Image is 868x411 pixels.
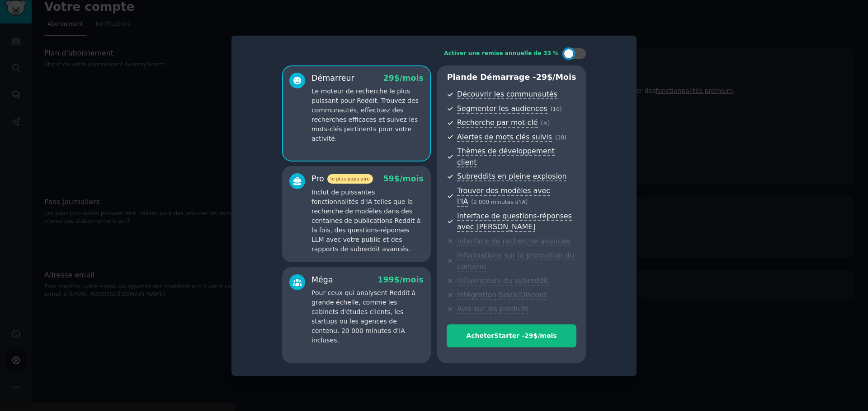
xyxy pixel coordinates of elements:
font: 59 [383,174,394,183]
font: le plus populaire [330,176,370,181]
font: Informations sur la promotion du contenu [457,251,574,271]
font: Méga [311,275,333,284]
font: ∞ [543,120,547,126]
font: ( [471,199,473,205]
button: AcheterStarter -29$/mois [447,324,576,347]
font: $ [547,73,552,82]
font: Plan [447,73,467,82]
font: ( [555,134,557,141]
font: $ [394,174,400,183]
font: 199 [377,275,394,284]
font: ) [548,120,550,126]
font: ) [560,106,562,112]
font: /mois [400,174,424,183]
font: 29 [383,74,394,83]
font: Le moteur de recherche le plus puissant pour Reddit. Trouvez des communautés, effectuez des reche... [311,88,419,142]
font: 29 [524,332,533,339]
font: Influenceurs du subreddit [457,276,548,285]
font: 10 [557,134,565,141]
font: ) [564,134,566,141]
font: Alertes de mots clés suivis [457,133,552,141]
font: de démarrage - [467,73,536,82]
font: /mois [538,332,557,339]
font: 29 [536,73,547,82]
font: /mois [400,74,424,83]
font: Pro [311,174,324,183]
font: Inclut de puissantes fonctionnalités d'IA telles que la recherche de modèles dans des centaines d... [311,189,420,253]
font: Recherche par mot-clé [457,118,538,127]
font: Subreddits en pleine explosion [457,172,566,180]
font: Intégration Slack/Discord [457,291,547,299]
font: ( [541,120,543,126]
font: Starter - [494,332,524,339]
font: Trouver des modèles avec l'IA [457,186,550,206]
font: $ [394,74,400,83]
font: ( [551,106,553,112]
font: 10 [552,106,560,112]
font: 2 000 minutes d'IA [473,199,526,205]
font: Découvrir les communautés [457,90,557,98]
font: Interface de questions-réponses avec [PERSON_NAME] [457,212,572,231]
font: $ [533,332,538,339]
font: Segmenter les audiences [457,104,547,113]
font: $ [394,275,400,284]
font: Activer une remise annuelle de 33 % [444,50,558,56]
font: Thèmes de développement client [457,147,555,166]
font: Interface de recherche avancée [457,237,570,245]
font: Avis sur les produits [457,305,528,313]
font: Démarreur [311,74,354,83]
font: /mois [400,275,424,284]
font: Acheter [466,332,494,339]
font: /mois [552,73,576,82]
font: ) [526,199,528,205]
font: Pour ceux qui analysent Reddit à grande échelle, comme les cabinets d'études clients, les startup... [311,289,415,344]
